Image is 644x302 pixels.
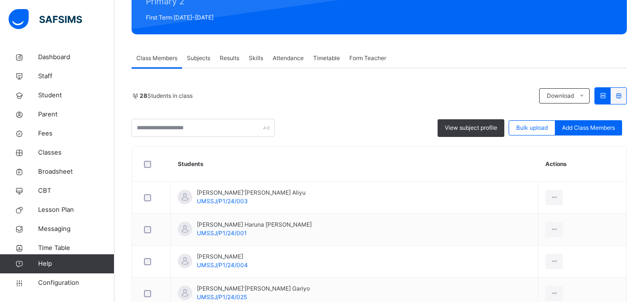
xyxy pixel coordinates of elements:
span: Classes [38,148,114,157]
span: UMSSJ/P1/24/004 [197,261,248,269]
span: CBT [38,186,114,196]
span: Download [547,92,574,100]
span: UMSSJ/P1/24/001 [197,229,247,237]
span: Staff [38,72,114,81]
span: Results [220,54,239,62]
span: Subjects [187,54,210,62]
span: [PERSON_NAME] Haruna [PERSON_NAME] [197,220,312,229]
th: Actions [538,147,626,182]
span: Student [38,91,114,100]
span: View subject profile [445,124,497,132]
span: Bulk upload [516,124,548,132]
span: Attendance [273,54,304,62]
b: 28 [140,92,147,99]
span: Parent [38,110,114,119]
span: Skills [249,54,263,62]
span: Students in class [140,92,193,100]
span: [PERSON_NAME] [197,252,248,261]
span: Time Table [38,243,114,253]
span: UMSSJ/P1/24/003 [197,198,248,205]
span: Add Class Members [562,124,615,132]
span: Lesson Plan [38,205,114,215]
span: Dashboard [38,52,114,62]
span: Class Members [136,54,177,62]
span: Help [38,259,114,269]
span: Messaging [38,224,114,234]
th: Students [171,147,538,182]
img: safsims [9,9,82,29]
span: [PERSON_NAME]'[PERSON_NAME] Aliyu [197,188,306,197]
span: Timetable [313,54,340,62]
span: UMSSJ/P1/24/025 [197,293,247,301]
span: Broadsheet [38,167,114,177]
span: [PERSON_NAME]'[PERSON_NAME] Gariyo [197,284,310,293]
span: Configuration [38,278,114,288]
span: Form Teacher [349,54,386,62]
span: Fees [38,129,114,138]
